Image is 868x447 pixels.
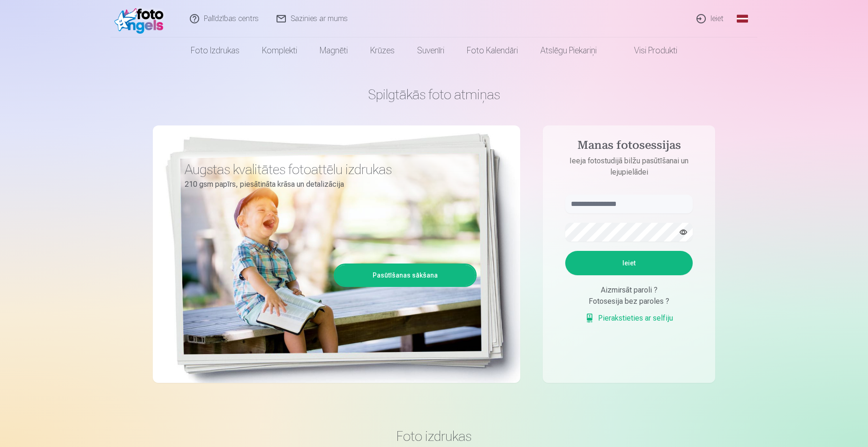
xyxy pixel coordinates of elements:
[456,37,529,64] a: Foto kalendāri
[556,139,702,155] h4: Manas fotosessijas
[556,155,702,178] p: Ieeja fotostudijā bilžu pasūtīšanai un lejupielādei
[565,251,693,275] button: Ieiet
[251,37,308,64] a: Komplekti
[185,161,470,178] h3: Augstas kvalitātes fotoattēlu izdrukas
[185,178,470,191] p: 210 gsm papīrs, piesātināta krāsa un detalizācija
[565,296,693,307] div: Fotosesija bez paroles ?
[308,37,359,64] a: Magnēti
[114,4,168,34] img: /fa1
[406,37,456,64] a: Suvenīri
[359,37,406,64] a: Krūzes
[335,265,475,286] a: Pasūtīšanas sākšana
[608,37,688,64] a: Visi produkti
[565,285,693,296] div: Aizmirsāt paroli ?
[180,37,251,64] a: Foto izdrukas
[160,428,708,445] h3: Foto izdrukas
[153,86,715,103] h1: Spilgtākās foto atmiņas
[529,37,608,64] a: Atslēgu piekariņi
[585,313,673,324] a: Pierakstieties ar selfiju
